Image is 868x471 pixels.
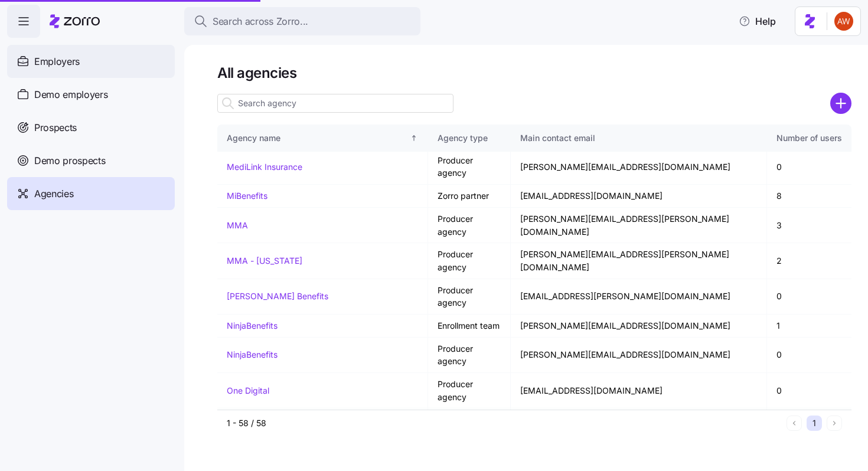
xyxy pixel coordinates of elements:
button: Help [729,9,785,33]
a: Employers [7,45,175,78]
td: [EMAIL_ADDRESS][DOMAIN_NAME] [511,185,767,208]
td: Enrollment team [428,315,511,338]
button: 1 [807,416,822,431]
div: Agency type [438,132,501,145]
div: Agency name [227,132,407,145]
a: NinjaBenefits [227,320,278,331]
td: [PERSON_NAME][EMAIL_ADDRESS][DOMAIN_NAME] [511,315,767,338]
input: Search agency [217,94,453,113]
td: [PERSON_NAME][EMAIL_ADDRESS][DOMAIN_NAME] [511,338,767,373]
td: 2 [767,243,851,279]
span: Prospects [34,120,77,135]
a: Agencies [7,177,175,210]
td: Producer agency [428,338,511,373]
span: Demo prospects [34,153,106,168]
td: Producer agency [428,279,511,315]
button: Previous page [787,416,802,431]
td: [EMAIL_ADDRESS][PERSON_NAME][DOMAIN_NAME] [511,279,767,315]
svg: add icon [830,93,851,114]
a: MediLink Insurance [227,162,302,172]
td: Producer agency [428,373,511,408]
td: [PERSON_NAME][EMAIL_ADDRESS][PERSON_NAME][DOMAIN_NAME] [511,243,767,279]
td: 8 [767,185,851,208]
td: Producer agency [428,149,511,185]
div: Main contact email [520,132,757,145]
a: MMA - [US_STATE] [227,256,302,266]
td: Producer agency [428,408,511,444]
td: 0 [767,338,851,373]
a: NinjaBenefits [227,349,278,359]
div: Sorted ascending [410,134,418,142]
td: 0 [767,149,851,185]
td: [EMAIL_ADDRESS][DOMAIN_NAME] [511,373,767,408]
button: Next page [827,416,842,431]
a: MiBenefits [227,191,267,201]
a: Demo prospects [7,144,175,177]
a: MMA [227,220,248,230]
img: 3c671664b44671044fa8929adf5007c6 [834,12,853,31]
button: Search across Zorro... [184,7,420,35]
span: Demo employers [34,87,108,102]
a: Demo employers [7,78,175,111]
a: Prospects [7,111,175,144]
td: Producer agency [428,243,511,279]
span: Agencies [34,187,73,201]
span: Help [739,14,776,28]
th: Agency nameSorted ascending [217,125,428,152]
td: [PERSON_NAME][EMAIL_ADDRESS][PERSON_NAME][DOMAIN_NAME] [511,208,767,243]
td: 1 [767,315,851,338]
td: 1 [767,408,851,444]
a: [PERSON_NAME] Benefits [227,291,328,301]
h1: All agencies [217,64,851,82]
td: Producer agency [428,208,511,243]
td: 0 [767,373,851,408]
td: [PERSON_NAME][EMAIL_ADDRESS][DOMAIN_NAME] [511,149,767,185]
div: Number of users [776,132,842,145]
div: 1 - 58 / 58 [227,417,782,429]
a: One Digital [227,385,269,395]
td: 3 [767,208,851,243]
td: [PERSON_NAME][EMAIL_ADDRESS][DOMAIN_NAME] [511,408,767,444]
span: Search across Zorro... [213,14,308,29]
td: 0 [767,279,851,315]
span: Employers [34,54,80,69]
td: Zorro partner [428,185,511,208]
